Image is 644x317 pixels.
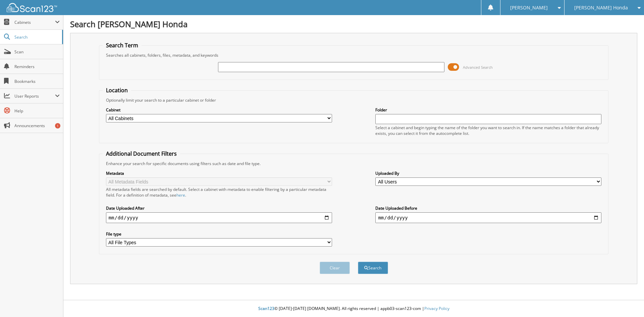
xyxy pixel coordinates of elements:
[375,170,601,176] label: Uploaded By
[14,93,55,99] span: User Reports
[103,52,605,58] div: Searches all cabinets, folders, files, metadata, and keywords
[320,262,350,274] button: Clear
[14,108,60,114] span: Help
[103,97,605,103] div: Optionally limit your search to a particular cabinet or folder
[106,205,332,211] label: Date Uploaded After
[375,107,601,113] label: Folder
[106,170,332,176] label: Metadata
[375,205,601,211] label: Date Uploaded Before
[106,231,332,237] label: File type
[358,262,388,274] button: Search
[14,123,60,128] span: Announcements
[375,125,601,136] div: Select a cabinet and begin typing the name of the folder you want to search in. If the name match...
[258,306,274,311] span: Scan123
[375,212,601,223] input: end
[14,34,59,40] span: Search
[574,6,628,10] span: [PERSON_NAME] Honda
[103,161,605,166] div: Enhance your search for specific documents using filters such as date and file type.
[7,3,57,12] img: scan123-logo-white.svg
[63,301,644,317] div: © [DATE]-[DATE] [DOMAIN_NAME]. All rights reserved | appb03-scan123-com |
[106,212,332,223] input: start
[103,87,131,94] legend: Location
[14,49,60,55] span: Scan
[463,65,493,70] span: Advanced Search
[14,64,60,69] span: Reminders
[70,18,637,30] h1: Search [PERSON_NAME] Honda
[106,187,332,198] div: All metadata fields are searched by default. Select a cabinet with metadata to enable filtering b...
[103,42,142,49] legend: Search Term
[424,306,449,311] a: Privacy Policy
[510,6,548,10] span: [PERSON_NAME]
[14,19,55,25] span: Cabinets
[14,78,60,84] span: Bookmarks
[106,107,332,113] label: Cabinet
[55,123,60,128] div: 1
[176,192,185,198] a: here
[103,150,180,157] legend: Additional Document Filters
